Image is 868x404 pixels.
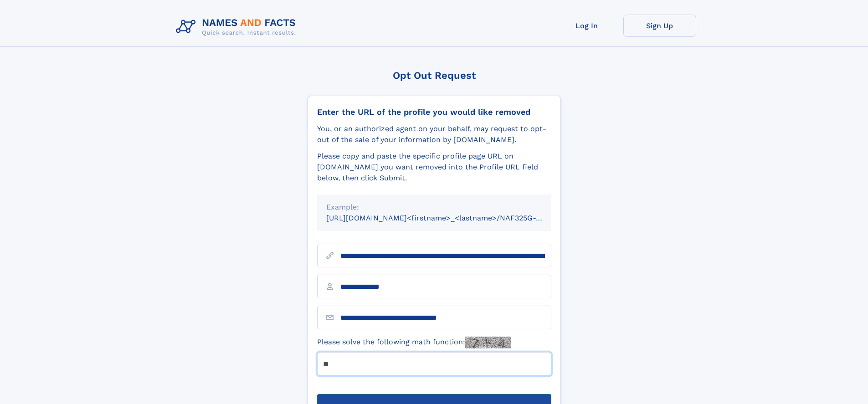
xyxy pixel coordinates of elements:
[308,70,561,81] div: Opt Out Request
[326,202,542,213] div: Example:
[326,214,569,222] small: [URL][DOMAIN_NAME]<firstname>_<lastname>/NAF325G-xxxxxxxx
[317,123,551,145] div: You, or an authorized agent on your behalf, may request to opt-out of the sale of your informatio...
[550,15,623,37] a: Log In
[623,15,696,37] a: Sign Up
[317,107,551,117] div: Enter the URL of the profile you would like removed
[317,337,511,348] label: Please solve the following math function:
[172,15,303,39] img: Logo Names and Facts
[317,151,551,184] div: Please copy and paste the specific profile page URL on [DOMAIN_NAME] you want removed into the Pr...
